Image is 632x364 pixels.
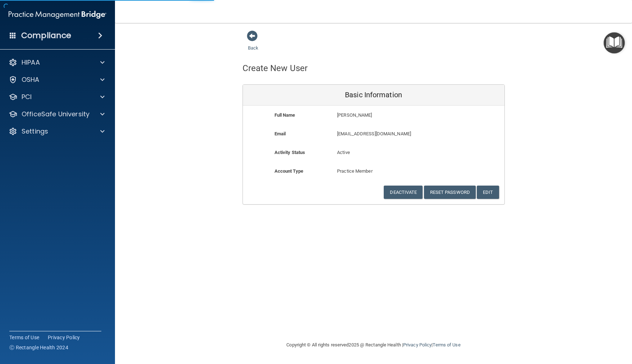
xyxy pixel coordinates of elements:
[9,58,105,67] a: HIPAA
[384,186,423,199] button: Deactivate
[243,64,308,73] h4: Create New User
[248,37,258,51] a: Back
[337,148,410,157] p: Active
[9,8,106,22] img: PMB logo
[424,186,476,199] button: Reset Password
[275,131,286,136] b: Email
[337,111,452,120] p: [PERSON_NAME]
[275,150,305,155] b: Activity Status
[9,110,105,118] a: OfficeSafe University
[433,342,460,347] a: Terms of Use
[22,93,32,101] p: PCI
[243,85,504,106] div: Basic Information
[337,130,452,138] p: [EMAIL_ADDRESS][DOMAIN_NAME]
[9,344,68,351] span: Ⓒ Rectangle Health 2024
[48,334,80,341] a: Privacy Policy
[604,32,625,53] button: Open Resource Center
[477,186,499,199] button: Edit
[21,31,71,41] h4: Compliance
[22,58,40,67] p: HIPAA
[9,334,39,341] a: Terms of Use
[22,75,40,84] p: OSHA
[403,342,432,347] a: Privacy Policy
[9,75,105,84] a: OSHA
[9,93,105,101] a: PCI
[9,127,105,136] a: Settings
[337,167,410,176] p: Practice Member
[243,333,505,356] div: Copyright © All rights reserved 2025 @ Rectangle Health | |
[22,127,48,136] p: Settings
[22,110,89,118] p: OfficeSafe University
[275,168,303,174] b: Account Type
[275,112,295,118] b: Full Name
